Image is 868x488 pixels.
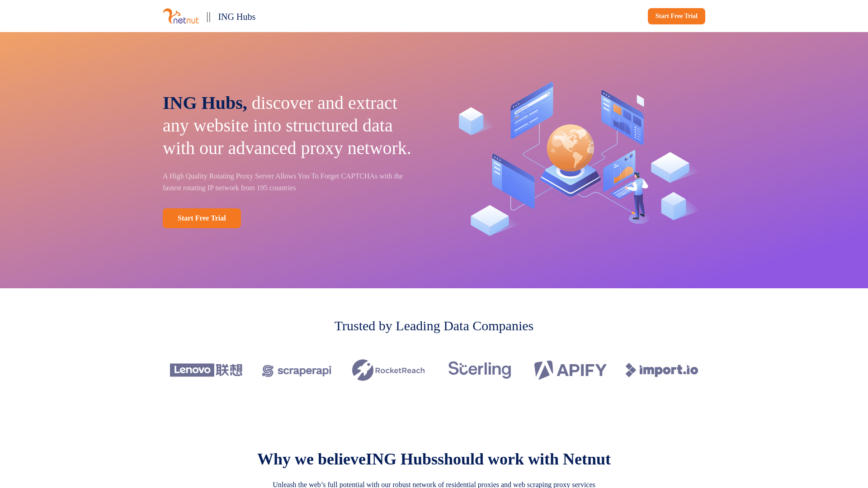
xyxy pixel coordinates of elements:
p: A High Quality Rotating Proxy Server Allows You To Forget CAPTCHAs with the fastest rotating IP n... [163,170,421,194]
a: Start Free Trial [648,8,705,24]
span: ING Hubs, [163,93,247,113]
p: Why we believe should work with Netnut [257,450,611,469]
p: || [206,7,211,25]
span: ING Hubs [366,450,438,468]
a: Start Free Trial [163,208,241,228]
p: Trusted by Leading Data Companies [335,315,534,336]
p: discover and extract any website into structured data with our advanced proxy network. [163,92,421,160]
span: ING Hubs [218,12,255,22]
